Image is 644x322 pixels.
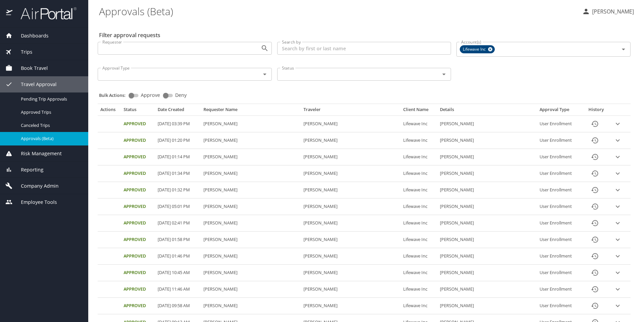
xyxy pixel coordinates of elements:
[301,198,401,215] td: [PERSON_NAME]
[437,248,537,265] td: [PERSON_NAME]
[590,7,634,16] p: [PERSON_NAME]
[613,135,623,145] button: expand row
[121,132,155,149] td: Approved
[12,150,62,157] span: Risk Management
[587,215,603,231] button: History
[537,107,582,115] th: Approval Type
[400,132,437,149] td: Lifewave Inc
[13,7,76,20] img: airportal-logo.png
[121,281,155,298] td: Approved
[400,248,437,265] td: Lifewave Inc
[99,1,577,22] h1: Approvals (Beta)
[400,198,437,215] td: Lifewave Inc
[12,48,32,56] span: Trips
[587,248,603,264] button: History
[437,232,537,248] td: [PERSON_NAME]
[301,132,401,149] td: [PERSON_NAME]
[6,7,13,20] img: icon-airportal.png
[121,265,155,281] td: Approved
[587,198,603,215] button: History
[21,96,80,102] span: Pending Trip Approvals
[12,32,49,39] span: Dashboards
[155,116,200,132] td: [DATE] 03:39 PM
[121,298,155,314] td: Approved
[155,132,200,149] td: [DATE] 01:20 PM
[12,182,59,190] span: Company Admin
[613,235,623,245] button: expand row
[301,298,401,314] td: [PERSON_NAME]
[21,122,80,129] span: Canceled Trips
[21,135,80,142] span: Approvals (Beta)
[613,301,623,311] button: expand row
[301,281,401,298] td: [PERSON_NAME]
[587,116,603,132] button: History
[437,281,537,298] td: [PERSON_NAME]
[121,232,155,248] td: Approved
[400,149,437,165] td: Lifewave Inc
[98,107,121,115] th: Actions
[613,168,623,179] button: expand row
[201,298,301,314] td: [PERSON_NAME]
[400,182,437,198] td: Lifewave Inc
[99,30,160,41] h2: Filter approval requests
[201,165,301,182] td: [PERSON_NAME]
[613,185,623,195] button: expand row
[400,232,437,248] td: Lifewave Inc
[155,149,200,165] td: [DATE] 01:14 PM
[537,215,582,232] td: User Enrollment
[12,166,43,173] span: Reporting
[400,215,437,232] td: Lifewave Inc
[537,182,582,198] td: User Enrollment
[579,5,637,18] button: [PERSON_NAME]
[121,182,155,198] td: Approved
[121,215,155,232] td: Approved
[437,298,537,314] td: [PERSON_NAME]
[400,281,437,298] td: Lifewave Inc
[439,70,449,79] button: Open
[587,132,603,149] button: History
[537,132,582,149] td: User Enrollment
[301,182,401,198] td: [PERSON_NAME]
[587,232,603,248] button: History
[301,265,401,281] td: [PERSON_NAME]
[587,265,603,281] button: History
[537,198,582,215] td: User Enrollment
[12,81,57,88] span: Travel Approval
[400,107,437,115] th: Client Name
[201,149,301,165] td: [PERSON_NAME]
[613,119,623,129] button: expand row
[437,198,537,215] td: [PERSON_NAME]
[437,165,537,182] td: [PERSON_NAME]
[155,232,200,248] td: [DATE] 01:58 PM
[201,107,301,115] th: Requester Name
[619,45,628,54] button: Open
[613,268,623,278] button: expand row
[613,202,623,212] button: expand row
[400,298,437,314] td: Lifewave Inc
[587,298,603,314] button: History
[121,198,155,215] td: Approved
[155,281,200,298] td: [DATE] 11:46 AM
[460,46,490,53] span: Lifewave Inc
[201,132,301,149] td: [PERSON_NAME]
[613,251,623,261] button: expand row
[301,107,401,115] th: Traveler
[155,298,200,314] td: [DATE] 09:58 AM
[155,165,200,182] td: [DATE] 01:34 PM
[537,165,582,182] td: User Enrollment
[437,107,537,115] th: Details
[400,265,437,281] td: Lifewave Inc
[201,248,301,265] td: [PERSON_NAME]
[12,198,57,206] span: Employee Tools
[437,149,537,165] td: [PERSON_NAME]
[121,107,155,115] th: Status
[613,284,623,294] button: expand row
[201,182,301,198] td: [PERSON_NAME]
[155,215,200,232] td: [DATE] 02:41 PM
[301,165,401,182] td: [PERSON_NAME]
[400,116,437,132] td: Lifewave Inc
[201,116,301,132] td: [PERSON_NAME]
[121,248,155,265] td: Approved
[12,64,48,72] span: Book Travel
[201,265,301,281] td: [PERSON_NAME]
